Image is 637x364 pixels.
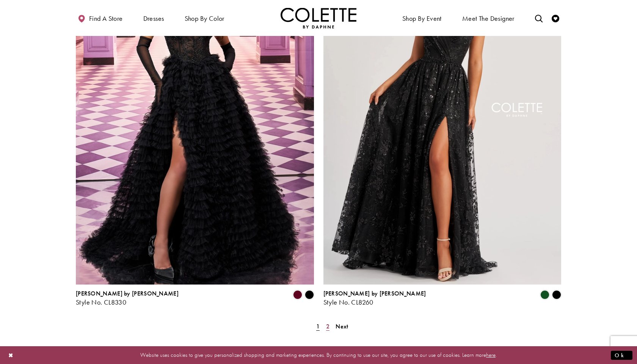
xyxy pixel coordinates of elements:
i: Black [305,290,314,299]
span: Style No. CL8260 [323,298,373,306]
span: 1 [316,322,320,330]
span: Next [336,322,348,330]
span: Shop by color [185,15,224,22]
button: Close Dialog [5,348,17,362]
span: Shop By Event [402,15,442,22]
div: Colette by Daphne Style No. CL8330 [76,290,179,306]
span: Dresses [141,8,166,28]
a: Next Page [333,321,350,332]
a: here [486,351,496,359]
a: Check Wishlist [550,8,561,28]
span: Style No. CL8330 [76,298,126,306]
span: 2 [326,322,329,330]
i: Bordeaux [293,290,302,299]
a: Visit Home Page [281,8,356,28]
span: Find a store [89,15,123,22]
span: Shop by color [183,8,226,28]
p: Website uses cookies to give you personalized shopping and marketing experiences. By continuing t... [55,350,582,360]
button: Submit Dialog [611,350,632,360]
span: [PERSON_NAME] by [PERSON_NAME] [76,289,179,297]
div: Colette by Daphne Style No. CL8260 [323,290,426,306]
span: Meet the designer [462,15,515,22]
a: Find a store [76,8,124,28]
span: Dresses [143,15,164,22]
i: Evergreen [540,290,549,299]
span: Shop By Event [400,8,444,28]
a: Meet the designer [460,8,516,28]
img: Colette by Daphne [281,8,356,28]
i: Black [552,290,561,299]
span: [PERSON_NAME] by [PERSON_NAME] [323,289,426,297]
span: Current Page [314,321,322,332]
a: Page 2 [324,321,332,332]
a: Toggle search [533,8,544,28]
